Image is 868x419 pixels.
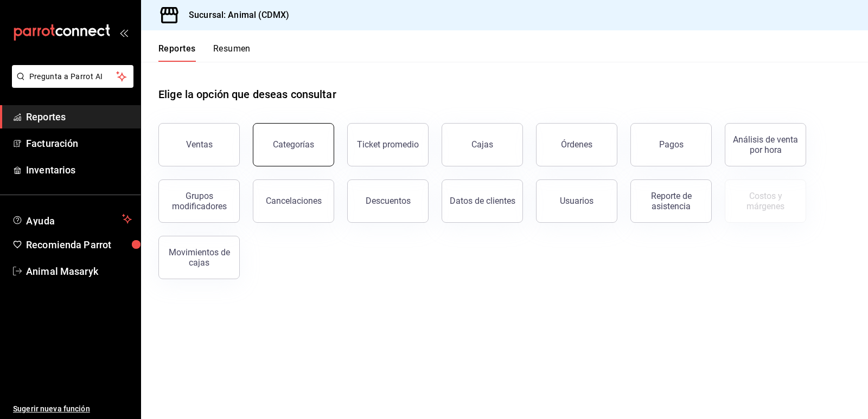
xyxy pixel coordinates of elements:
span: Ayuda [26,212,118,225]
span: Animal Masaryk [26,264,132,279]
div: Categorías [273,139,314,150]
button: Resumen [213,43,251,62]
button: Ticket promedio [347,123,429,166]
button: Datos de clientes [442,179,523,223]
div: Datos de clientes [450,196,515,206]
span: Reportes [26,109,132,124]
button: Reportes [158,43,196,62]
div: Descuentos [366,196,411,206]
button: Órdenes [536,123,617,166]
button: Usuarios [536,179,617,223]
button: Categorías [253,123,334,166]
button: Análisis de venta por hora [725,123,806,166]
div: Reporte de asistencia [637,191,705,211]
h3: Sucursal: Animal (CDMX) [180,9,289,22]
div: Ventas [186,139,213,150]
span: Sugerir nueva función [13,403,132,415]
button: Descuentos [347,179,429,223]
span: Facturación [26,136,132,151]
button: Contrata inventarios para ver este reporte [725,179,806,223]
div: Cajas [471,138,494,151]
div: Usuarios [560,196,593,206]
div: Cancelaciones [266,196,322,206]
span: Inventarios [26,163,132,177]
button: open_drawer_menu [119,28,128,37]
div: Movimientos de cajas [165,247,233,268]
button: Pregunta a Parrot AI [12,65,133,88]
div: Costos y márgenes [732,191,799,211]
button: Grupos modificadores [158,179,240,223]
div: navigation tabs [158,43,251,62]
div: Pagos [659,139,684,150]
button: Cancelaciones [253,179,334,223]
div: Ticket promedio [357,139,419,150]
a: Pregunta a Parrot AI [8,79,133,90]
button: Pagos [630,123,712,166]
div: Órdenes [561,139,592,150]
button: Reporte de asistencia [630,179,712,223]
h1: Elige la opción que deseas consultar [158,86,336,102]
button: Movimientos de cajas [158,236,240,279]
div: Análisis de venta por hora [732,134,799,155]
span: Pregunta a Parrot AI [29,71,117,82]
div: Grupos modificadores [165,191,233,211]
button: Ventas [158,123,240,166]
span: Recomienda Parrot [26,237,132,252]
a: Cajas [442,123,523,166]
